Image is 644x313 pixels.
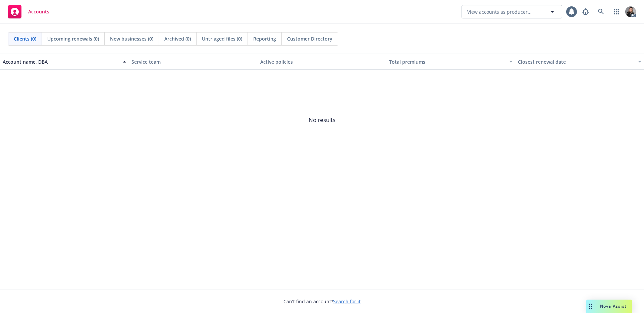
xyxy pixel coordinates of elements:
button: Nova Assist [586,300,632,313]
button: Total premiums [386,54,515,70]
span: Customer Directory [287,35,332,42]
div: Total premiums [389,58,505,65]
button: View accounts as producer... [462,5,562,18]
span: Untriaged files (0) [202,35,242,42]
a: Search [594,5,608,18]
span: View accounts as producer... [467,8,532,15]
div: Active policies [260,58,384,65]
span: Nova Assist [600,303,627,309]
span: Archived (0) [164,35,191,42]
button: Active policies [258,54,386,70]
span: Can't find an account? [283,298,361,305]
a: Switch app [610,5,623,18]
span: Reporting [253,35,276,42]
button: Service team [129,54,258,70]
span: New businesses (0) [110,35,153,42]
div: Closest renewal date [518,58,634,65]
a: Search for it [333,298,361,305]
div: Drag to move [586,300,595,313]
div: Account name, DBA [3,58,119,65]
a: Report a Bug [579,5,592,18]
span: Accounts [28,9,49,14]
a: Accounts [5,2,52,21]
button: Closest renewal date [515,54,644,70]
img: photo [625,6,636,17]
span: Clients (0) [14,35,36,42]
span: Upcoming renewals (0) [47,35,99,42]
div: Service team [131,58,255,65]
